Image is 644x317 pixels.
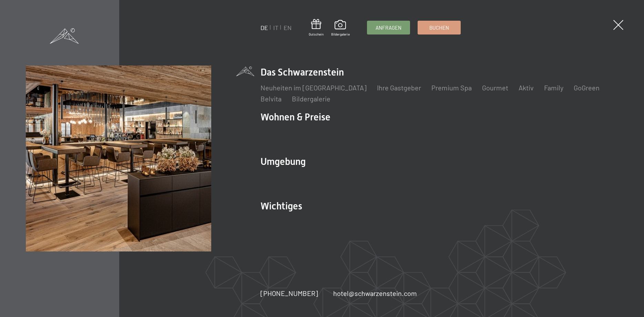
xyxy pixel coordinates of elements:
span: Gutschein [309,32,324,37]
a: Buchen [418,21,460,34]
img: Wellnesshotel Südtirol SCHWARZENSTEIN - Wellnessurlaub in den Alpen, Wandern und Wellness [26,66,211,251]
span: Anfragen [376,24,401,31]
a: Premium Spa [431,83,472,92]
span: Bildergalerie [331,32,350,37]
a: Family [544,83,563,92]
a: Ihre Gastgeber [377,83,421,92]
a: Anfragen [367,21,410,34]
a: Gutschein [309,19,324,37]
a: Gourmet [482,83,508,92]
a: Belvita [260,95,282,103]
a: Bildergalerie [292,95,330,103]
a: hotel@schwarzenstein.com [333,288,417,298]
a: Aktiv [519,83,534,92]
a: EN [284,24,292,31]
a: DE [260,24,268,31]
span: Buchen [429,24,449,31]
a: IT [273,24,278,31]
span: [PHONE_NUMBER] [260,289,318,297]
a: Bildergalerie [331,20,350,37]
a: Neuheiten im [GEOGRAPHIC_DATA] [260,83,367,92]
a: GoGreen [574,83,600,92]
a: [PHONE_NUMBER] [260,288,318,298]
